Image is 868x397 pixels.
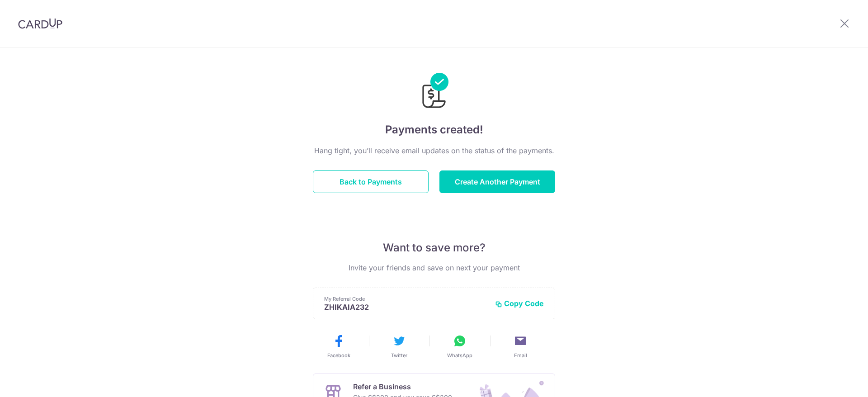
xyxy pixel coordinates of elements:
img: CardUp [18,18,62,29]
p: Invite your friends and save on next your payment [313,262,555,273]
span: Facebook [327,352,350,359]
p: Hang tight, you’ll receive email updates on the status of the payments. [313,145,555,156]
button: Twitter [373,334,426,359]
p: Want to save more? [313,241,555,255]
span: WhatsApp [447,352,472,359]
p: Refer a Business [353,381,452,392]
button: Copy Code [495,299,544,308]
button: Create Another Payment [439,170,555,193]
button: Email [494,334,547,359]
button: WhatsApp [433,334,486,359]
button: Facebook [312,334,365,359]
button: Back to Payments [313,170,429,193]
img: Payments [420,73,448,111]
span: Twitter [391,352,407,359]
span: Email [514,352,527,359]
h4: Payments created! [313,122,555,138]
p: My Referral Code [324,295,488,302]
p: ZHIKAIA232 [324,302,488,312]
